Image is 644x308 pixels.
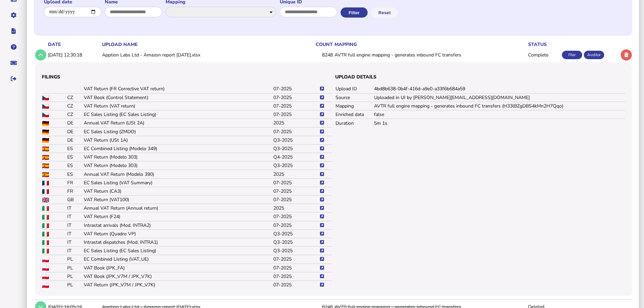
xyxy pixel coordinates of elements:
td: VAT Book (Control Statement) [83,93,273,102]
td: Q3-2025 [273,136,319,144]
td: IT [67,238,83,246]
td: 07-2025 [273,110,319,119]
td: CZ [67,93,83,102]
td: 8248 [304,48,333,62]
img: FR flag [42,181,49,186]
img: IT flag [42,232,49,237]
td: IT [67,230,83,238]
button: Sign out [6,72,21,86]
td: 07-2025 [273,85,319,93]
td: FR [67,187,83,195]
td: Annual VAT Return (Modelo 390) [83,170,273,178]
td: Apption Labs Ltd - Amazon report [DATE].xlsx [101,48,305,62]
td: IT [67,212,83,221]
button: Manage settings [6,8,21,22]
td: Intrastat dispatches (Mod. INTRA1) [83,238,273,246]
td: ES [67,170,83,178]
img: PL flag [42,266,49,271]
td: Intrastat arrivals (Mod. INTRA2) [83,221,273,230]
td: Q3-2025 [273,238,319,246]
td: 4bd8b638-0b4f-416d-a9e0-a33f6b684a59 [374,85,625,93]
td: EC Sales Listing (VAT Summary) [83,179,273,187]
td: false [374,110,625,119]
td: [DATE] 12:30:18 [47,48,101,62]
td: ES [67,153,83,161]
td: DE [67,136,83,144]
td: VAT Return (VAT return) [83,102,273,110]
td: CZ [67,110,83,119]
td: IT [67,246,83,255]
td: 07-2025 [273,281,319,289]
td: CZ [67,102,83,110]
button: Developer hub links [6,24,21,38]
td: DE [67,119,83,127]
img: ES flag [42,172,49,177]
td: Q3-2025 [273,161,319,170]
td: PL [67,281,83,289]
td: ES [67,144,83,153]
td: EC Sales Listing (EC Sales Listing) [83,110,273,119]
td: VAT Return (Modelo 303) [83,161,273,170]
td: Q4-2025 [273,153,319,161]
td: IT [67,204,83,212]
td: Uploaded in UI by [PERSON_NAME][EMAIL_ADDRESS][DOMAIN_NAME] [374,93,625,102]
th: count [304,41,333,48]
td: 5m 1s [374,119,625,127]
td: PL [67,264,83,272]
td: PL [67,272,83,281]
img: IT flag [42,248,49,254]
th: status [527,41,561,48]
td: VAT Return (USt 1A) [83,136,273,144]
td: AVTR full engine mapping - generates inbound FC transfers (H33lBZgDBS4kMn2H7Qqo) [374,102,625,110]
td: 07-2025 [273,212,319,221]
img: DE flag [42,129,49,135]
td: VAT Return (F24) [83,212,273,221]
td: IT [67,221,83,230]
td: DE [67,127,83,136]
td: 2025 [273,119,319,127]
td: Source [335,93,374,102]
img: ES flag [42,155,49,160]
td: 07-2025 [273,272,319,281]
td: Q3-2025 [273,246,319,255]
td: EC Sales Listing (EC Sales Listing) [83,246,273,255]
td: 07-2025 [273,264,319,272]
td: 07-2025 [273,255,319,263]
button: Reset [371,7,398,18]
td: VAT Book (JPK_FA) [83,264,273,272]
td: 07-2025 [273,127,319,136]
img: IT flag [42,206,49,211]
img: CZ flag [42,95,49,100]
td: EC Combined Listing (VAT_UE) [83,255,273,263]
td: 2025 [273,170,319,178]
button: Show/hide row detail [35,49,46,61]
td: VAT Return (JPK_V7M / JPK_V7K) [83,281,273,289]
img: IT flag [42,240,49,245]
td: 2025 [273,204,319,212]
td: EC Combined Listing (Modelo 349) [83,144,273,153]
img: ES flag [42,146,49,151]
td: Duration [335,119,374,127]
td: 07-2025 [273,187,319,195]
img: FR flag [42,189,49,194]
td: VAT Return (Modelo 303) [83,153,273,161]
td: 07-2025 [273,102,319,110]
img: PL flag [42,274,49,279]
td: Q3-2025 [273,144,319,153]
td: GB [67,195,83,204]
td: Upload ID [335,85,374,93]
td: VAT Book (JPK_V7M / JPK_V7K) [83,272,273,281]
img: CZ flag [42,112,49,117]
td: 07-2025 [273,195,319,204]
td: ES [67,161,83,170]
img: CZ flag [42,104,49,109]
h3: Upload details [335,74,625,80]
td: Complete [527,48,561,62]
button: Help pages [6,40,21,54]
td: EC Sales Listing (ZMDO) [83,127,273,136]
button: Raise a support ticket [6,56,21,70]
th: mapping [333,41,527,48]
td: Annual VAT Return (USt 2A) [83,119,273,127]
td: Enriched data [335,110,374,119]
img: GB flag [42,197,49,203]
